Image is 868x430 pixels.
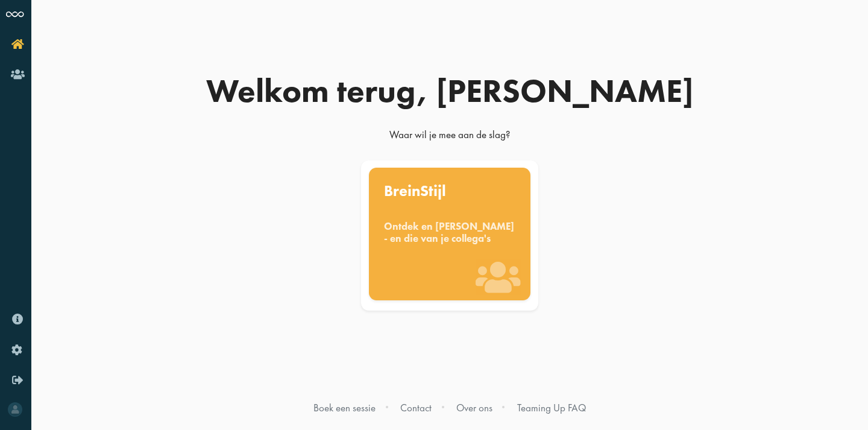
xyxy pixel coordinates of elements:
div: BreinStijl [384,183,515,199]
div: Welkom terug, [PERSON_NAME] [160,75,739,107]
div: Waar wil je mee aan de slag? [160,128,739,147]
a: Teaming Up FAQ [517,401,586,414]
div: Ontdek en [PERSON_NAME] - en die van je collega's [384,221,515,244]
a: Contact [400,401,432,414]
a: BreinStijl Ontdek en [PERSON_NAME] - en die van je collega's [359,160,541,311]
a: Boek een sessie [313,401,376,414]
a: Over ons [456,401,492,414]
